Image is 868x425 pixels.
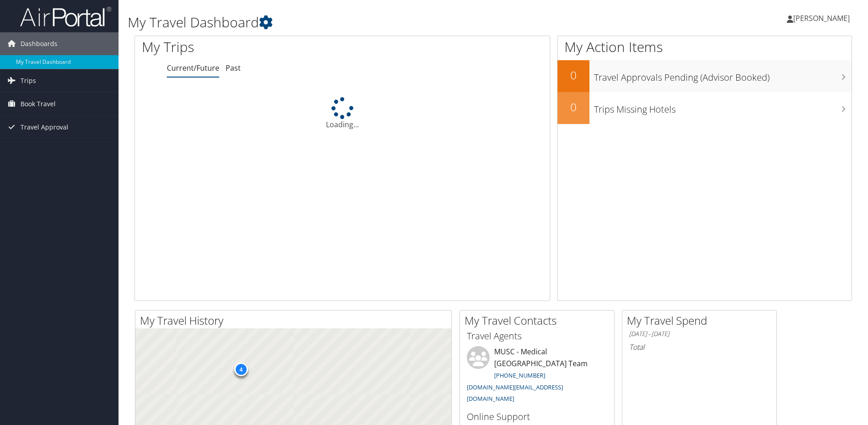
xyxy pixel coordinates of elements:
[465,313,614,328] h2: My Travel Contacts
[21,32,57,55] span: Dashboards
[594,67,852,84] h3: Travel Approvals Pending (Advisor Booked)
[558,37,852,57] h1: My Action Items
[558,99,589,115] h2: 0
[21,93,56,115] span: Book Travel
[467,410,607,423] h3: Online Support
[226,63,241,73] a: Past
[21,116,68,139] span: Travel Approval
[594,98,852,116] h3: Trips Missing Hotels
[167,63,219,73] a: Current/Future
[234,363,248,376] div: 4
[142,37,370,57] h1: My Trips
[558,92,852,124] a: 0Trips Missing Hotels
[629,342,770,352] h6: Total
[140,313,451,328] h2: My Travel History
[494,371,545,379] a: [PHONE_NUMBER]
[467,330,607,342] h3: Travel Agents
[462,346,612,407] li: MUSC - Medical [GEOGRAPHIC_DATA] Team
[558,67,589,83] h2: 0
[467,383,563,403] a: [DOMAIN_NAME][EMAIL_ADDRESS][DOMAIN_NAME]
[20,6,111,27] img: airportal-logo.png
[558,60,852,92] a: 0Travel Approvals Pending (Advisor Booked)
[21,69,36,92] span: Trips
[627,313,776,328] h2: My Travel Spend
[793,13,850,23] span: [PERSON_NAME]
[787,5,859,32] a: [PERSON_NAME]
[128,13,615,32] h1: My Travel Dashboard
[629,330,770,338] h6: [DATE] - [DATE]
[135,97,550,130] div: Loading...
